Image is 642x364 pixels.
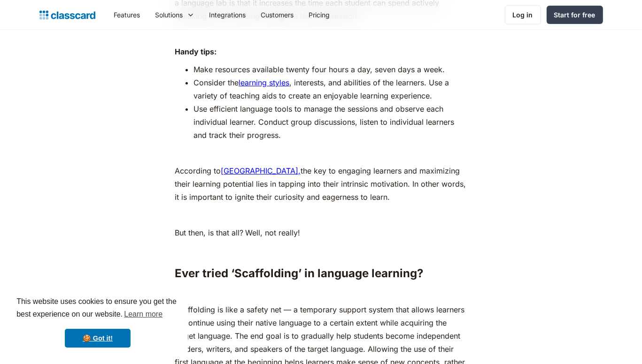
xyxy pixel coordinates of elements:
div: cookieconsent [8,287,188,356]
a: Integrations [202,4,254,25]
div: Start for free [554,10,596,20]
p: ‍ [175,146,467,159]
li: Make resources available twenty four hours a day, seven days a week. [193,63,467,76]
li: Consider the , interests, and abilities of the learners. Use a variety of teaching aids to create... [193,76,467,102]
a: learning styles [239,78,289,87]
a: Customers [254,4,302,25]
p: ‍ [175,244,467,257]
strong: Ever tried ‘Scaffolding’ in language learning? [175,266,423,280]
span: This website uses cookies to ensure you get the best experience on our website. [16,296,179,321]
a: Features [107,4,148,25]
strong: Handy tips: [175,47,217,56]
a: [GEOGRAPHIC_DATA], [221,166,301,175]
p: ‍ [175,27,467,40]
a: home [39,8,95,22]
p: ‍ [175,208,467,221]
div: Solutions [155,10,183,20]
div: Log in [513,10,533,20]
a: dismiss cookie message [65,329,131,348]
div: Solutions [148,4,202,25]
p: According to the key to engaging learners and maximizing their learning potential lies in tapping... [175,164,467,204]
p: But then, is that all? Well, not really! [175,226,467,239]
a: Start for free [547,6,603,24]
a: learn more about cookies [123,307,164,321]
li: Use efficient language tools to manage the sessions and observe each individual learner. Conduct ... [193,102,467,142]
p: ‍ [175,285,467,298]
a: Pricing [302,4,338,25]
a: Log in [505,5,541,24]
